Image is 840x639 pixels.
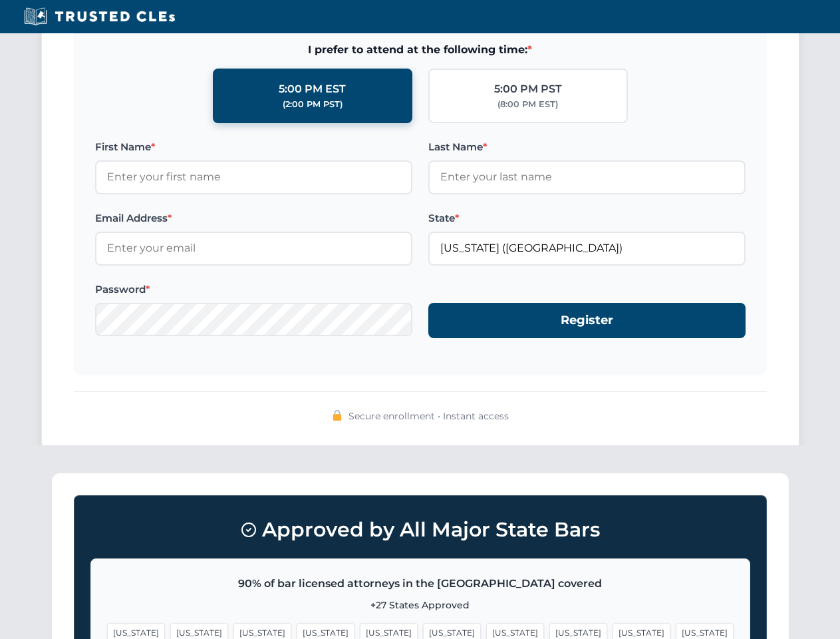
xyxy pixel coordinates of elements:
[497,98,558,111] div: (8:00 PM EST)
[95,139,412,155] label: First Name
[107,575,734,592] p: 90% of bar licensed attorneys in the [GEOGRAPHIC_DATA] covered
[20,7,179,27] img: Trusted CLEs
[283,98,343,111] div: (2:00 PM PST)
[95,210,412,226] label: Email Address
[428,139,746,155] label: Last Name
[95,41,746,59] span: I prefer to attend at the following time:
[107,598,734,612] p: +27 States Approved
[428,303,746,338] button: Register
[95,232,412,265] input: Enter your email
[95,160,412,194] input: Enter your first name
[428,210,746,226] label: State
[349,409,509,423] span: Secure enrollment • Instant access
[494,81,562,98] div: 5:00 PM PST
[90,512,750,548] h3: Approved by All Major State Bars
[95,282,412,298] label: Password
[332,410,343,421] img: 🔒
[428,160,746,194] input: Enter your last name
[279,81,346,98] div: 5:00 PM EST
[428,232,746,265] input: Florida (FL)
